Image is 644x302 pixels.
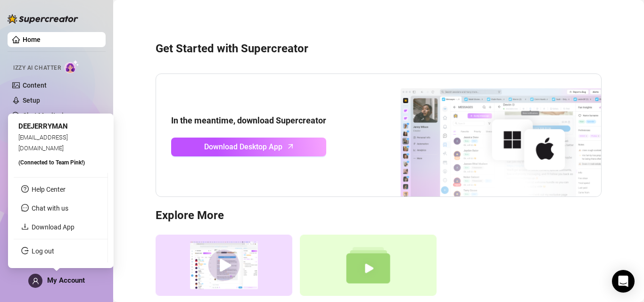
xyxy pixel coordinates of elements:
a: Setup [23,97,40,104]
a: Help Center [32,186,66,193]
h3: Explore More [156,208,602,223]
span: DEEJERRYMAN [18,122,68,131]
span: (Connected to Team Pink! ) [18,159,85,166]
strong: In the meantime, download Supercreator [171,115,326,125]
a: Download Desktop Apparrow-up [171,138,326,156]
img: help guides [300,235,437,296]
span: Chat with us [32,204,68,212]
h3: Get Started with Supercreator [156,41,602,57]
div: Open Intercom Messenger [612,270,635,293]
span: Izzy AI Chatter [13,64,61,73]
img: supercreator demo [156,235,292,296]
span: message [21,204,29,212]
span: My Account [47,276,85,285]
span: user [32,278,39,285]
span: Download Desktop App [204,141,282,153]
img: logo-BBDzfeDw.svg [8,14,78,24]
a: Log out [32,247,54,255]
a: Content [23,82,47,89]
a: Download App [32,223,74,231]
img: AI Chatter [65,60,79,73]
a: Home [23,36,41,43]
a: Chat Monitoring [23,112,71,119]
span: arrow-up [285,141,296,152]
img: download app [365,74,601,196]
span: [EMAIL_ADDRESS][DOMAIN_NAME] [18,134,68,151]
li: Log out [14,244,107,259]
